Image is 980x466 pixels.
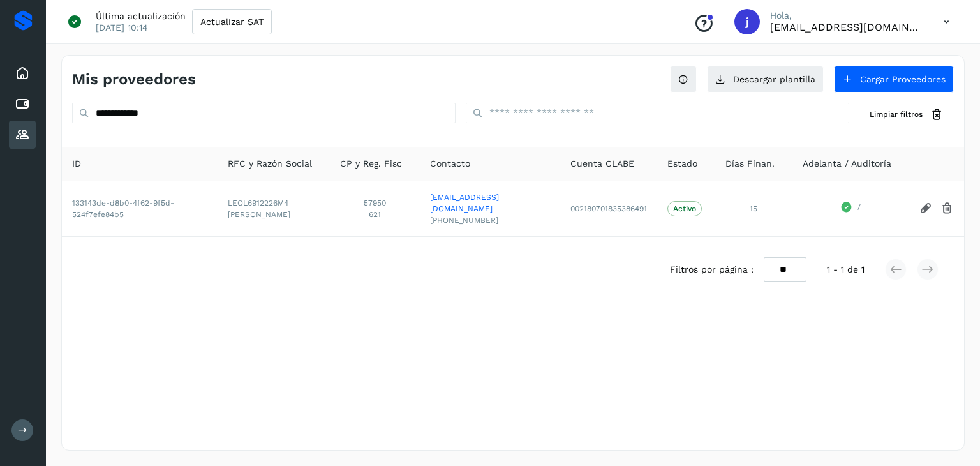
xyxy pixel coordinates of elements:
[96,22,148,33] p: [DATE] 10:14
[72,157,81,170] span: ID
[560,181,657,236] td: 002180701835386491
[707,66,824,93] button: Descargar plantilla
[72,70,196,89] h4: Mis proveedores
[62,181,218,236] td: 133143de-d8b0-4f62-9f5d-524f7efe84b5
[803,201,899,216] div: /
[667,157,697,170] span: Estado
[725,157,775,170] span: Días Finan.
[673,204,696,213] p: Activo
[770,10,923,21] p: Hola,
[228,197,320,209] span: LEOL6912226M4
[228,209,320,220] span: [PERSON_NAME]
[670,263,754,276] span: Filtros por página :
[340,209,410,220] span: 621
[9,90,36,118] div: Cuentas por pagar
[200,17,264,26] span: Actualizar SAT
[750,204,757,213] span: 15
[803,157,891,170] span: Adelanta / Auditoría
[430,192,550,214] a: [EMAIL_ADDRESS][DOMAIN_NAME]
[834,66,954,93] button: Cargar Proveedores
[9,59,36,87] div: Inicio
[9,121,36,149] div: Proveedores
[859,103,954,126] button: Limpiar filtros
[340,157,402,170] span: CP y Reg. Fisc
[430,157,470,170] span: Contacto
[192,9,272,34] button: Actualizar SAT
[96,10,186,22] p: Última actualización
[827,263,865,276] span: 1 - 1 de 1
[228,157,312,170] span: RFC y Razón Social
[770,21,923,33] p: jrodriguez@kalapata.co
[870,109,923,120] span: Limpiar filtros
[430,214,550,226] span: [PHONE_NUMBER]
[340,197,410,209] span: 57950
[570,157,634,170] span: Cuenta CLABE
